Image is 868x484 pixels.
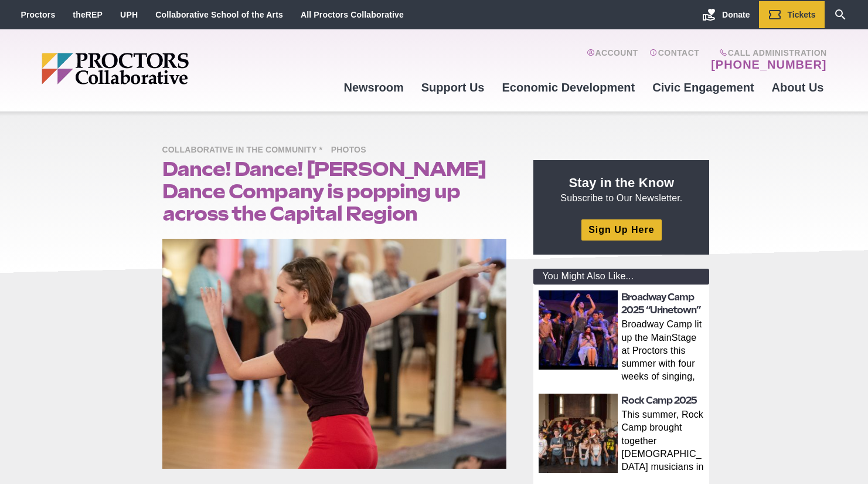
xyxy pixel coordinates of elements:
img: thumbnail: Broadway Camp 2025 “Urinetown” [539,290,618,370]
h1: Dance! Dance! [PERSON_NAME] Dance Company is popping up across the Capital Region [162,158,507,225]
a: Proctors [21,10,56,19]
a: Sign Up Here [581,219,661,240]
img: Proctors logo [42,53,279,84]
a: Rock Camp 2025 [621,395,697,406]
a: theREP [73,10,103,19]
strong: Stay in the Know [569,175,675,190]
a: Broadway Camp 2025 “Urinetown” [621,292,700,316]
div: You Might Also Like... [533,269,709,285]
a: UPH [120,10,138,19]
a: Support Us [413,72,493,103]
a: All Proctors Collaborative [301,10,404,19]
span: Call Administration [707,48,826,57]
img: thumbnail: Rock Camp 2025 [539,394,618,473]
a: Newsroom [335,72,412,103]
a: [PHONE_NUMBER] [711,57,826,72]
p: Broadway Camp lit up the MainStage at Proctors this summer with four weeks of singing, dancing, a... [621,318,706,385]
a: About Us [763,72,833,103]
a: Photos [331,144,372,154]
p: This summer, Rock Camp brought together [DEMOGRAPHIC_DATA] musicians in the [GEOGRAPHIC_DATA] at ... [621,408,706,475]
span: Photos [331,143,372,158]
a: Economic Development [493,72,644,103]
p: Subscribe to Our Newsletter. [547,174,695,205]
a: Donate [693,1,758,28]
a: Tickets [759,1,825,28]
a: Collaborative in the Community * [162,144,329,154]
a: Account [587,48,638,72]
a: Search [825,1,856,28]
a: Contact [649,48,699,72]
span: Donate [722,10,750,19]
span: Collaborative in the Community * [162,143,329,158]
a: Civic Engagement [644,72,763,103]
a: Collaborative School of the Arts [155,10,283,19]
span: Tickets [788,10,816,19]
